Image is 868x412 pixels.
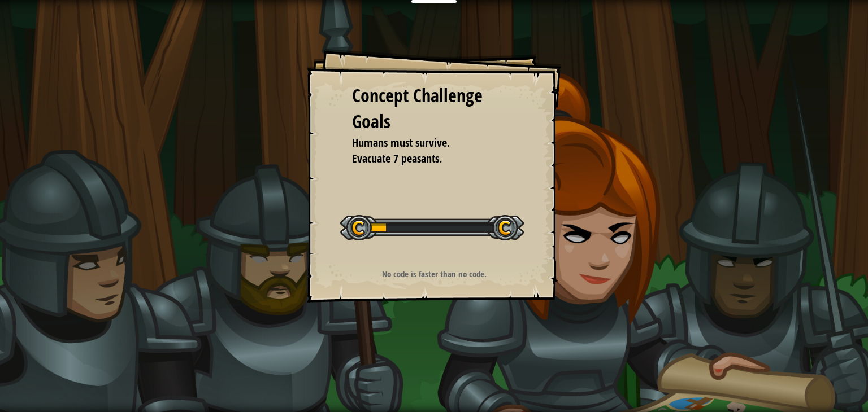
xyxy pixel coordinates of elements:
[338,151,513,167] li: Evacuate 7 peasants.
[338,135,513,151] li: Humans must survive.
[352,83,516,134] div: Concept Challenge Goals
[382,268,487,280] strong: No code is faster than no code.
[352,135,450,150] span: Humans must survive.
[352,151,442,166] span: Evacuate 7 peasants.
